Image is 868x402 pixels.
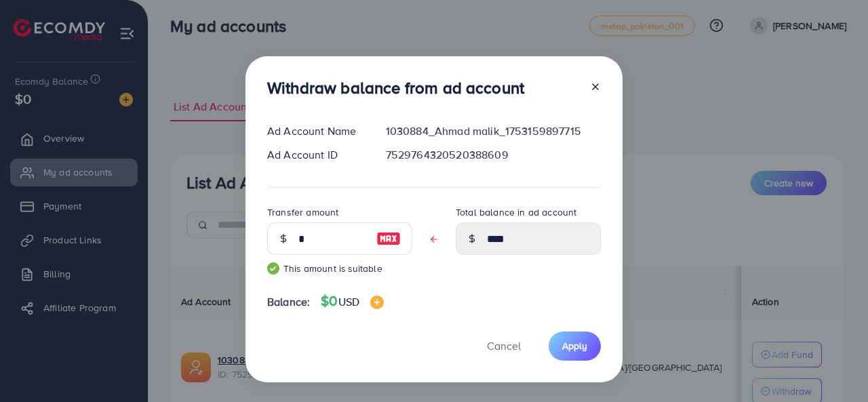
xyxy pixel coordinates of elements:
[562,339,587,353] span: Apply
[370,296,384,309] img: image
[376,230,401,247] img: image
[338,294,359,309] span: USD
[470,331,538,361] button: Cancel
[487,338,521,353] span: Cancel
[549,331,601,361] button: Apply
[267,205,338,219] label: Transfer amount
[256,147,375,163] div: Ad Account ID
[267,78,524,98] h3: Withdraw balance from ad account
[456,205,576,219] label: Total balance in ad account
[375,123,612,139] div: 1030884_Ahmad malik_1753159897715
[810,341,858,392] iframe: Chat
[267,262,412,275] small: This amount is suitable
[267,262,279,275] img: guide
[256,123,375,139] div: Ad Account Name
[321,293,384,310] h4: $0
[267,294,310,310] span: Balance:
[375,147,612,163] div: 7529764320520388609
